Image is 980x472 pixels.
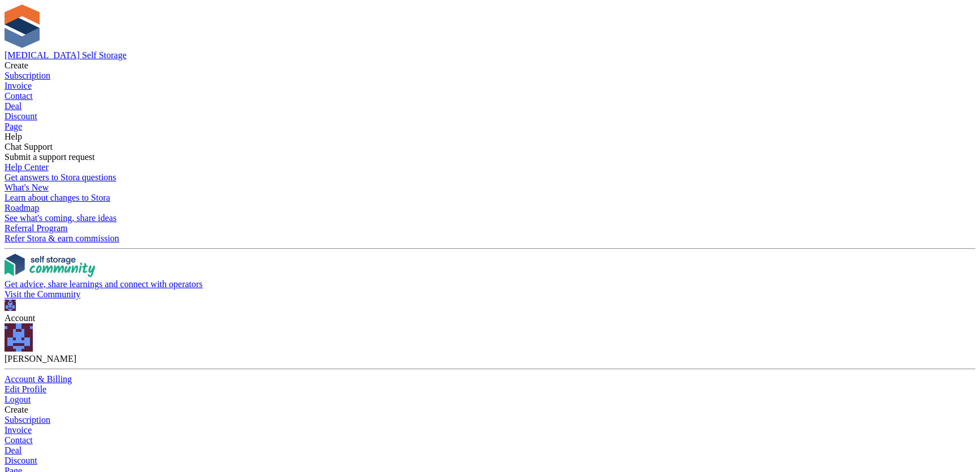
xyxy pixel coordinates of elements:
[5,101,975,111] a: Deal
[5,81,975,91] a: Invoice
[5,111,975,122] a: Discount
[5,395,975,405] a: Logout
[5,435,975,445] a: Contact
[5,71,975,81] a: Subscription
[5,405,28,414] span: Create
[5,183,49,192] span: What's New
[5,203,39,213] span: Roadmap
[5,415,975,425] a: Subscription
[5,213,975,223] div: See what's coming, share ideas
[5,456,975,466] a: Discount
[5,60,28,70] span: Create
[5,445,975,456] a: Deal
[5,152,975,162] div: Submit a support request
[5,50,127,60] a: [MEDICAL_DATA] Self Storage
[5,172,975,183] div: Get answers to Stora questions
[5,142,53,151] span: Chat Support
[5,162,49,172] span: Help Center
[5,384,975,395] a: Edit Profile
[5,233,975,244] div: Refer Stora & earn commission
[5,223,975,244] a: Referral Program Refer Stora & earn commission
[5,91,975,101] a: Contact
[5,300,16,311] img: Helen Walker
[5,279,975,289] div: Get advice, share learnings and connect with operators
[5,354,975,364] div: [PERSON_NAME]
[5,254,95,277] img: community-logo-e120dcb29bea30313fccf008a00513ea5fe9ad107b9d62852cae38739ed8438e.svg
[5,254,975,300] a: Get advice, share learnings and connect with operators Visit the Community
[5,313,35,323] span: Account
[5,122,975,132] a: Page
[5,374,975,384] a: Account & Billing
[5,289,80,299] span: Visit the Community
[5,183,975,203] a: What's New Learn about changes to Stora
[5,323,33,352] img: Helen Walker
[5,425,975,435] a: Invoice
[5,223,68,233] span: Referral Program
[5,162,975,183] a: Help Center Get answers to Stora questions
[5,203,975,223] a: Roadmap See what's coming, share ideas
[5,5,40,48] img: stora-icon-8386f47178a22dfd0bd8f6a31ec36ba5ce8667c1dd55bd0f319d3a0aa187defe.svg
[5,193,975,203] div: Learn about changes to Stora
[5,132,22,141] span: Help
